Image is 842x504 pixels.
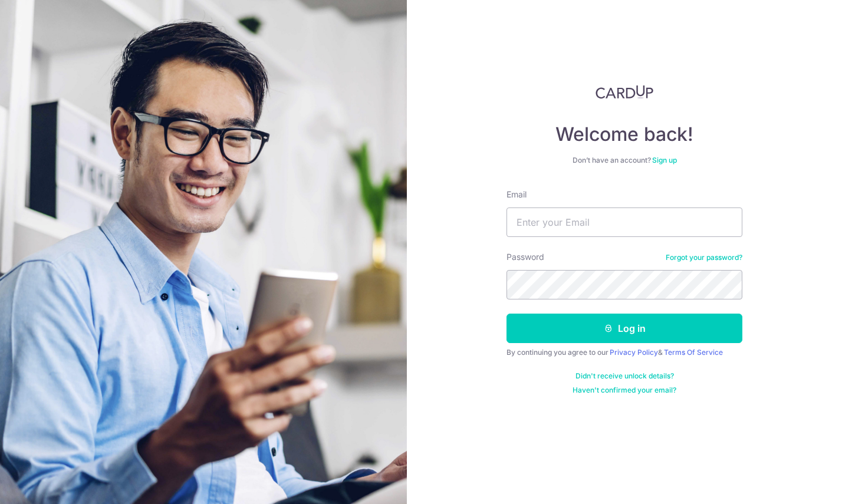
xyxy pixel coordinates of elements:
[506,207,742,237] input: Enter your Email
[575,371,674,381] a: Didn't receive unlock details?
[506,189,527,200] label: Email
[664,348,723,357] a: Terms Of Service
[506,156,742,165] div: Don’t have an account?
[573,386,676,395] a: Haven't confirmed your email?
[666,253,742,262] a: Forgot your password?
[652,156,677,164] a: Sign up
[506,123,742,146] h4: Welcome back!
[610,348,658,357] a: Privacy Policy
[506,251,544,263] label: Password
[506,348,742,357] div: By continuing you agree to our &
[506,314,742,343] button: Log in
[596,85,653,99] img: CardUp Logo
